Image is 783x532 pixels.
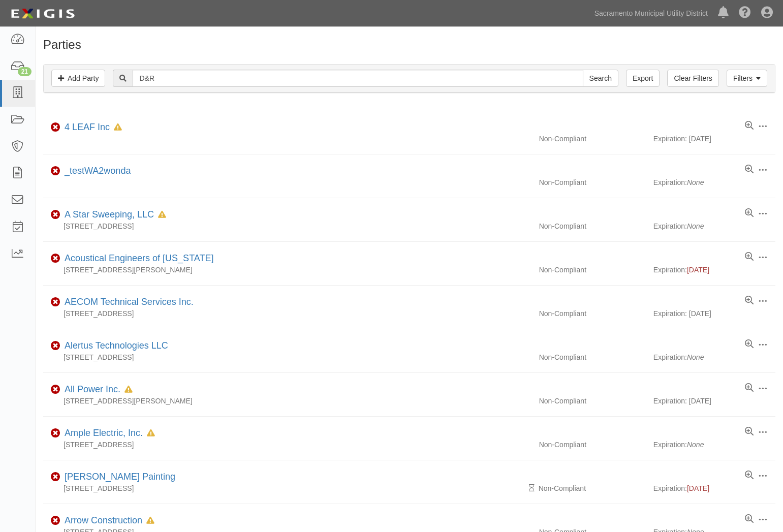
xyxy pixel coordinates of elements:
div: [STREET_ADDRESS] [43,221,531,231]
a: Add Party [51,70,105,87]
div: Expiration: [DATE] [653,134,775,144]
i: None [687,441,704,449]
div: [STREET_ADDRESS] [43,483,531,493]
div: All Power Inc. [60,383,133,396]
div: Non-Compliant [531,483,653,493]
div: Expiration: [653,265,775,275]
a: View results summary [745,296,754,306]
div: [STREET_ADDRESS] [43,308,531,319]
i: Non-Compliant [51,168,60,175]
div: Anchor Singh Painting [60,471,175,484]
a: _testWA2wonda [65,166,131,176]
img: logo-5460c22ac91f19d4615b14bd174203de0afe785f0fc80cf4dbbc73dc1793850b.png [8,5,78,23]
div: Non-Compliant [531,396,653,406]
div: Expiration: [653,352,775,362]
a: AECOM Technical Services Inc. [65,297,194,307]
a: Filters [727,70,767,87]
div: 21 [18,67,32,76]
div: Ample Electric, Inc. [60,427,155,440]
a: View results summary [745,339,754,350]
i: In Default since 05/12/2025 [146,517,154,524]
div: Expiration: [DATE] [653,396,775,406]
i: None [687,178,704,186]
i: Non-Compliant [51,124,60,131]
div: Expiration: [DATE] [653,308,775,319]
div: Expiration: [653,440,775,450]
i: In Default since 08/26/2025 [147,430,155,437]
div: Expiration: [653,221,775,231]
h1: Parties [43,38,775,51]
div: Non-Compliant [531,352,653,362]
a: View results summary [745,121,754,131]
i: Non-Compliant [51,386,60,393]
i: Non-Compliant [51,299,60,306]
div: Arrow Construction [60,514,154,527]
a: Acoustical Engineers of [US_STATE] [65,253,213,263]
div: [STREET_ADDRESS][PERSON_NAME] [43,396,531,406]
i: Non-Compliant [51,255,60,262]
i: Non-Compliant [51,517,60,524]
i: Non-Compliant [51,211,60,218]
div: [STREET_ADDRESS] [43,440,531,450]
div: Non-Compliant [531,221,653,231]
i: Non-Compliant [51,474,60,481]
div: 4 LEAF Inc [60,121,122,134]
a: A Star Sweeping, LLC [65,209,154,220]
i: In Default since 05/13/2025 [124,386,133,393]
i: Pending Review [529,485,535,492]
input: Search [133,70,583,87]
div: Alertus Technologies LLC [60,339,168,353]
a: Clear Filters [667,70,718,87]
a: View results summary [745,383,754,393]
a: All Power Inc. [65,384,120,394]
i: In Default since 09/10/2025 [114,124,122,131]
a: Alertus Technologies LLC [65,340,168,351]
div: A Star Sweeping, LLC [60,208,166,222]
a: Ample Electric, Inc. [65,428,143,438]
i: None [687,222,704,230]
div: Expiration: [653,483,775,493]
div: Non-Compliant [531,177,653,187]
input: Search [583,70,618,87]
a: View results summary [745,471,754,481]
div: Acoustical Engineers of California [60,252,213,265]
div: Non-Compliant [531,134,653,144]
span: [DATE] [687,484,709,492]
div: AECOM Technical Services Inc. [60,296,194,309]
a: 4 LEAF Inc [65,122,110,132]
a: [PERSON_NAME] Painting [65,472,175,482]
a: View results summary [745,252,754,262]
a: View results summary [745,514,754,524]
div: Non-Compliant [531,308,653,319]
i: In Default since 05/12/2025 [158,211,166,218]
a: Export [626,70,660,87]
a: View results summary [745,427,754,437]
span: [DATE] [687,266,709,274]
a: Arrow Construction [65,515,142,525]
div: Non-Compliant [531,265,653,275]
div: Expiration: [653,177,775,187]
i: Non-Compliant [51,430,60,437]
i: None [687,353,704,361]
i: Help Center - Complianz [739,7,751,19]
div: [STREET_ADDRESS] [43,352,531,362]
div: Non-Compliant [531,440,653,450]
a: Sacramento Municipal Utility District [589,3,713,23]
div: [STREET_ADDRESS][PERSON_NAME] [43,265,531,275]
div: _testWA2wonda [60,165,131,178]
i: Non-Compliant [51,342,60,350]
a: View results summary [745,165,754,175]
a: View results summary [745,208,754,218]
